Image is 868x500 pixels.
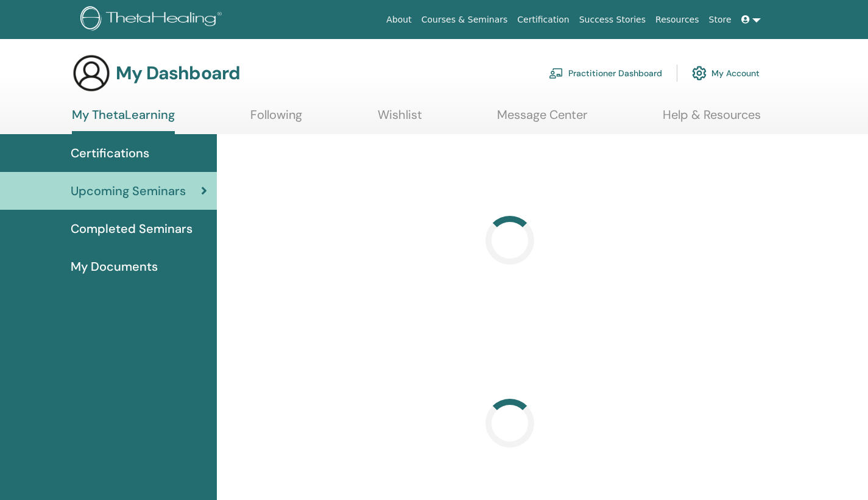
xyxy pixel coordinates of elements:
[417,9,513,31] a: Courses & Seminars
[663,107,761,131] a: Help & Resources
[381,9,416,31] a: About
[116,62,240,84] h3: My Dashboard
[80,6,226,34] img: logo.png
[71,257,158,276] span: My Documents
[378,107,422,131] a: Wishlist
[512,9,574,31] a: Certification
[692,60,760,87] a: My Account
[71,220,192,238] span: Completed Seminars
[250,107,302,131] a: Following
[651,9,704,31] a: Resources
[549,68,563,79] img: chalkboard-teacher.svg
[72,107,175,134] a: My ThetaLearning
[497,107,587,131] a: Message Center
[692,63,707,84] img: cog.svg
[71,182,186,200] span: Upcoming Seminars
[72,54,111,93] img: generic-user-icon.jpg
[549,60,662,87] a: Practitioner Dashboard
[71,144,149,162] span: Certifications
[704,9,736,31] a: Store
[574,9,651,31] a: Success Stories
